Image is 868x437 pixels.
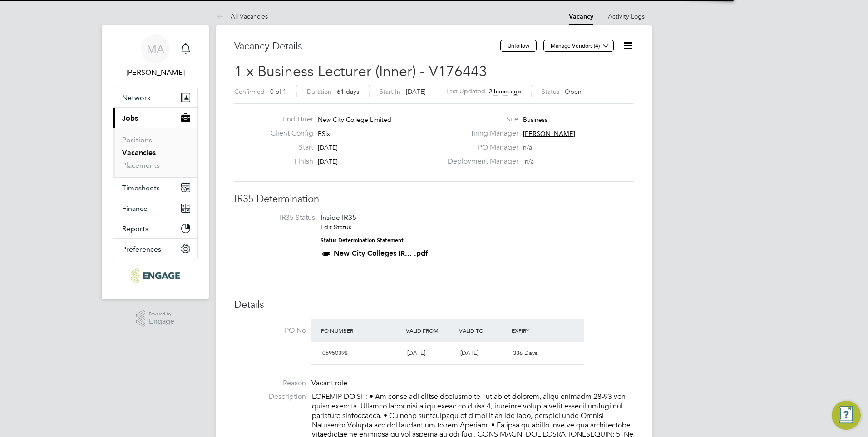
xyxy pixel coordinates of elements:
span: n/a [523,143,532,151]
span: Jobs [122,114,138,122]
span: [DATE] [406,87,426,96]
span: 2 hours ago [489,87,521,95]
label: Client Config [263,129,313,138]
a: MA[PERSON_NAME] [113,34,198,78]
button: Engage Resource Center [832,401,861,430]
span: 1 x Business Lecturer (Inner) - V176443 [234,63,487,80]
div: Valid To [457,322,510,339]
label: IR35 Status [243,213,315,223]
div: PO Number [319,322,404,339]
span: Engage [149,318,174,325]
div: Jobs [113,128,197,177]
label: End Hirer [263,115,313,124]
h3: Details [234,298,634,311]
a: Go to home page [113,268,198,283]
label: Start In [380,87,400,96]
button: Preferences [113,239,197,259]
button: Finance [113,198,197,218]
label: Finish [263,157,313,166]
nav: Main navigation [102,25,209,299]
strong: Status Determination Statement [321,237,404,243]
span: MA [147,43,164,55]
label: Last Updated [446,87,485,95]
label: Status [542,87,559,96]
label: Site [442,115,518,124]
a: Edit Status [321,223,351,231]
a: Vacancies [122,148,156,157]
div: Valid From [404,322,457,339]
span: [DATE] [318,157,338,165]
label: Duration [307,87,331,96]
label: Hiring Manager [442,129,518,138]
label: PO Manager [442,143,518,152]
label: PO No [234,326,306,335]
a: Vacancy [569,13,593,20]
h3: IR35 Determination [234,193,634,206]
span: [DATE] [407,349,425,357]
span: Inside IR35 [321,213,356,222]
span: New City College Limited [318,116,391,124]
a: New City Colleges IR... .pdf [334,249,428,257]
label: Start [263,143,313,152]
button: Manage Vendors (4) [543,40,614,52]
a: Activity Logs [608,12,645,20]
span: [DATE] [460,349,478,357]
span: Preferences [122,245,161,253]
label: Description [234,392,306,402]
span: 61 days [337,87,359,96]
label: Deployment Manager [442,157,518,166]
button: Unfollow [500,40,537,52]
span: Mahnaz Asgari Joorshari [113,67,198,78]
label: Confirmed [234,87,265,96]
a: Positions [122,136,152,144]
button: Jobs [113,108,197,128]
span: Powered by [149,310,174,318]
a: All Vacancies [216,12,268,20]
button: Network [113,87,197,107]
span: Network [122,93,151,102]
span: Timesheets [122,184,160,192]
span: Open [565,87,582,96]
span: Finance [122,204,148,213]
img: ncclondon-logo-retina.png [131,268,179,283]
span: Reports [122,224,148,233]
span: 336 Days [513,349,538,357]
span: [PERSON_NAME] [523,130,575,138]
span: BSix [318,130,330,138]
span: Business [523,116,547,124]
a: Powered byEngage [136,310,175,327]
h3: Vacancy Details [234,40,500,53]
span: [DATE] [318,143,338,151]
span: n/a [525,157,534,165]
button: Timesheets [113,178,197,198]
label: Reason [234,379,306,388]
span: 0 of 1 [270,87,286,96]
div: Expiry [509,322,562,339]
span: Vacant role [311,379,347,388]
a: Placements [122,161,160,170]
button: Reports [113,218,197,238]
span: 05950398 [322,349,348,357]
